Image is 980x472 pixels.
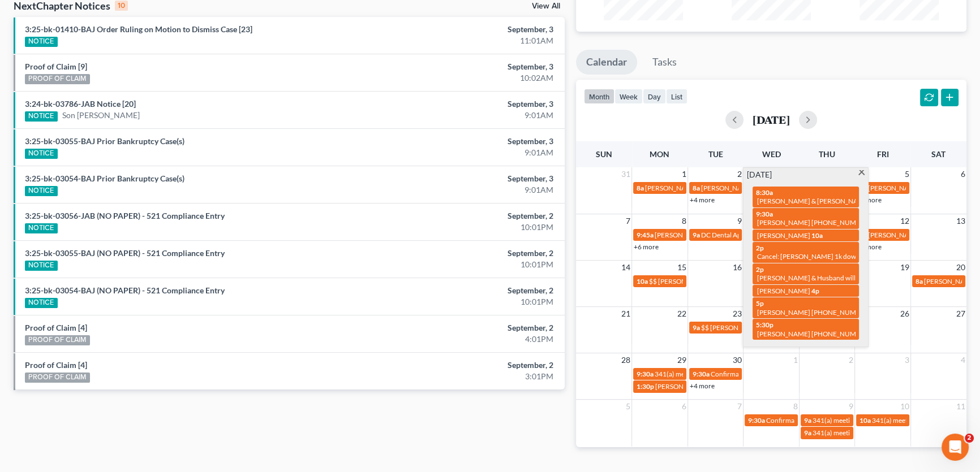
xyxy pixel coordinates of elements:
span: 27 [955,307,966,321]
span: 8:30a [756,188,773,197]
span: 2 [736,167,743,181]
a: Son [PERSON_NAME] [62,110,140,121]
a: Proof of Claim [4] [25,360,87,370]
a: 3:25-bk-03054-BAJ (NO PAPER) - 521 Compliance Entry [25,285,225,295]
a: +6 more [634,243,659,251]
span: 9:30a [693,370,710,378]
div: NOTICE [25,298,58,308]
div: September, 2 [385,248,553,259]
span: 3 [904,353,910,367]
span: $$ [PERSON_NAME] first payment is due $400 [649,277,786,285]
div: September, 3 [385,136,553,147]
a: +4 more [690,196,715,204]
div: 9:01AM [385,110,553,121]
span: 9 [848,400,854,413]
span: 9:45a [637,231,654,239]
div: 10 [115,1,128,11]
span: 21 [620,307,631,321]
span: 4p [811,287,819,295]
span: [PERSON_NAME] & [PERSON_NAME] [PHONE_NUMBER] [757,197,931,205]
span: [PERSON_NAME] [924,277,977,285]
span: [PERSON_NAME] [PHONE_NUMBER] [757,330,871,338]
span: 9:30a [637,370,654,378]
span: 8 [792,400,799,413]
span: Fri [877,149,889,159]
a: Calendar [576,50,637,75]
div: September, 3 [385,98,553,110]
span: 15 [676,261,687,274]
a: Proof of Claim [9] [25,62,87,71]
span: 2p [756,265,764,274]
span: 5 [904,167,910,181]
span: 341(a) meeting for [PERSON_NAME] [813,416,922,425]
span: 6 [960,167,966,181]
button: day [643,89,666,104]
span: 8a [693,184,700,192]
div: NOTICE [25,111,58,122]
a: 3:24-bk-03786-JAB Notice [20] [25,99,136,109]
span: [PERSON_NAME] [757,287,810,295]
div: PROOF OF CLAIM [25,335,90,345]
span: 26 [899,307,910,321]
span: [PERSON_NAME] FC Hearing-[GEOGRAPHIC_DATA] [655,382,814,391]
div: 11:01AM [385,35,553,46]
span: 5:30p [756,321,773,329]
span: 1 [792,353,799,367]
a: View All [532,2,560,10]
a: 3:25-bk-03055-BAJ Prior Bankruptcy Case(s) [25,136,184,146]
button: month [584,89,614,104]
span: [PERSON_NAME] coming in for 341 [655,231,761,239]
a: +2 more [857,196,882,204]
span: 9a [693,323,700,332]
span: 2 [965,434,974,443]
div: 3:01PM [385,371,553,382]
a: 3:25-bk-03055-BAJ (NO PAPER) - 521 Compliance Entry [25,248,225,258]
span: 22 [676,307,687,321]
span: $$ [PERSON_NAME] last payment? [701,323,805,332]
div: 10:01PM [385,222,553,233]
span: Cancel: [PERSON_NAME] 1k down; [EMAIL_ADDRESS][DOMAIN_NAME] [757,252,976,261]
span: [PERSON_NAME] [701,184,754,192]
a: Proof of Claim [4] [25,323,87,332]
div: NOTICE [25,186,58,196]
span: 31 [620,167,631,181]
div: 9:01AM [385,147,553,158]
span: [PERSON_NAME] & Husband will be dropping off documents [757,274,937,282]
span: 9:30a [756,210,773,218]
span: 9a [804,428,811,437]
span: Wed [762,149,780,159]
span: [PERSON_NAME] [PHONE_NUMBER] [757,218,871,227]
div: September, 3 [385,24,553,35]
span: 12 [899,214,910,228]
span: 28 [620,353,631,367]
div: September, 2 [385,322,553,334]
button: week [614,89,643,104]
div: NOTICE [25,261,58,271]
a: 3:25-bk-03054-BAJ Prior Bankruptcy Case(s) [25,174,184,183]
span: Mon [650,149,669,159]
span: 8a [915,277,923,285]
a: 3:25-bk-03056-JAB (NO PAPER) - 521 Compliance Entry [25,211,225,220]
div: September, 2 [385,360,553,371]
span: 9:30a [748,416,765,425]
span: 13 [955,214,966,228]
a: 3:25-bk-01410-BAJ Order Ruling on Motion to Dismiss Case [23] [25,24,252,34]
span: 7 [736,400,743,413]
span: Thu [819,149,835,159]
span: DC Dental Appt with [PERSON_NAME] [701,231,816,239]
span: 5 [625,400,631,413]
div: 10:01PM [385,296,553,308]
span: 29 [676,353,687,367]
span: 5p [756,299,764,308]
span: 4 [960,353,966,367]
span: Sat [931,149,945,159]
span: Confirmation hearing for [PERSON_NAME] [711,370,839,378]
span: 1 [681,167,687,181]
div: 4:01PM [385,334,553,345]
div: September, 2 [385,210,553,222]
div: PROOF OF CLAIM [25,373,90,383]
div: NOTICE [25,223,58,233]
span: 10 [899,400,910,413]
span: 23 [732,307,743,321]
div: September, 3 [385,61,553,72]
